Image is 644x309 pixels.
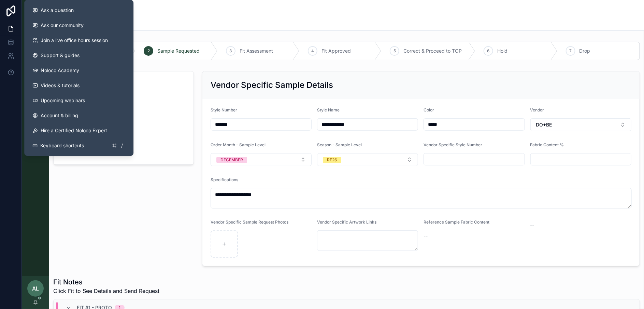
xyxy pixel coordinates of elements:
span: Keyboard shortcuts [40,142,84,149]
span: Vendor Specific Style Number [424,142,482,147]
span: Account & billing [41,112,78,119]
a: Upcoming webinars [27,93,131,108]
button: Select Button [530,118,631,131]
span: Season - Sample Level [317,142,362,147]
span: Reference Sample Fabric Content [424,219,489,225]
span: -- [530,221,534,228]
span: 7 [569,48,572,54]
span: Join a live office hours session [41,37,108,44]
span: Sample Requested [157,48,200,54]
div: DECEMBER [220,157,243,163]
span: Videos & tutorials [41,82,80,89]
span: DO+BE [536,121,552,128]
a: Videos & tutorials [27,78,131,93]
span: Vendor [530,107,544,112]
a: Noloco Academy [27,63,131,78]
span: 5 [393,48,396,54]
span: Support & guides [41,52,80,59]
span: Fit Approved [321,48,351,54]
span: 2 [147,48,150,54]
a: Support & guides [27,48,131,63]
h2: Vendor Specific Sample Details [211,80,333,91]
span: Vendor Specific Artwork Links [317,219,376,225]
span: Specifications [211,177,238,182]
button: Select Button [317,153,418,166]
span: AL [32,284,39,293]
span: Fabric Content % [530,142,564,147]
span: -- [424,232,428,239]
div: RE26 [327,157,337,163]
a: Join a live office hours session [27,33,131,48]
button: Select Button [211,153,312,166]
span: 4 [311,48,314,54]
button: Ask a question [27,3,131,18]
a: Ask our community [27,18,131,33]
button: Hire a Certified Noloco Expert [27,123,131,138]
span: Ask a question [41,7,74,14]
div: scrollable content [22,27,49,149]
span: Upcoming webinars [41,97,85,104]
span: Click Fit to See Details and Send Request [53,287,159,295]
button: Keyboard shortcuts/ [27,138,131,153]
span: Noloco Academy [41,67,79,74]
span: Correct & Proceed to TOP [403,48,462,54]
h1: Fit Notes [53,277,159,287]
span: Vendor Specific Sample Request Photos [211,219,288,225]
span: 3 [229,48,232,54]
a: Account & billing [27,108,131,123]
span: Drop [579,48,590,54]
span: Fit Assessment [240,48,273,54]
span: Style Name [317,107,340,112]
span: Style Number [211,107,237,112]
span: Hold [497,48,507,54]
span: / [119,143,125,148]
span: Order Month - Sample Level [211,142,266,147]
span: Ask our community [41,22,84,29]
span: Color [424,107,434,112]
span: Hire a Certified Noloco Expert [41,127,107,134]
span: 6 [487,48,490,54]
